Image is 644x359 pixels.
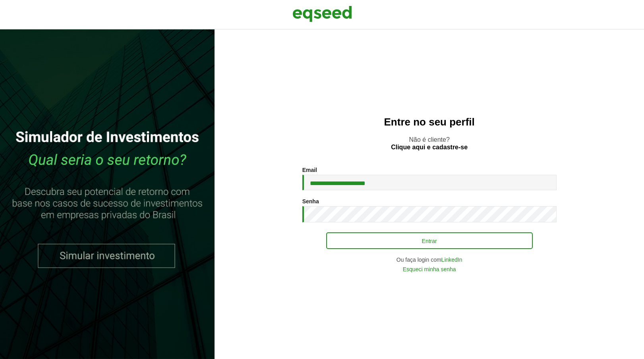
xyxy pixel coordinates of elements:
label: Email [302,167,317,173]
a: Clique aqui e cadastre-se [391,144,468,151]
img: EqSeed Logo [292,4,352,24]
div: Ou faça login com [302,257,557,262]
a: LinkedIn [441,257,462,262]
p: Não é cliente? [230,136,628,151]
a: Esqueci minha senha [403,266,456,272]
button: Entrar [326,232,533,249]
h2: Entre no seu perfil [230,116,628,128]
label: Senha [302,199,319,204]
